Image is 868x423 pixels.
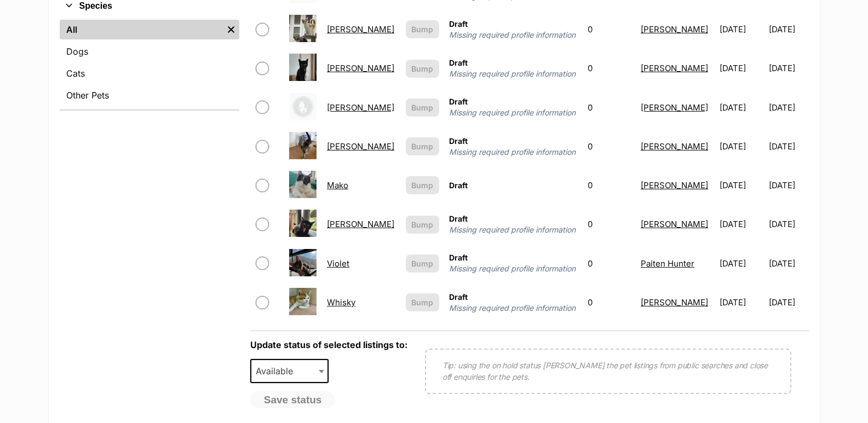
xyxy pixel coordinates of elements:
[583,89,635,126] td: 0
[449,181,468,190] span: Draft
[715,166,768,204] td: [DATE]
[769,245,807,282] td: [DATE]
[60,63,239,83] a: Cats
[406,20,439,38] button: Bump
[411,219,433,230] span: Bump
[60,85,239,105] a: Other Pets
[769,205,807,243] td: [DATE]
[442,360,774,383] p: Tip: using the on hold status [PERSON_NAME] the pet listings from public searches and close off e...
[406,293,439,311] button: Bump
[406,216,439,234] button: Bump
[449,253,468,262] span: Draft
[769,283,807,321] td: [DATE]
[715,128,768,165] td: [DATE]
[250,339,407,350] label: Update status of selected listings to:
[715,283,768,321] td: [DATE]
[449,147,578,158] span: Missing required profile information
[449,214,468,223] span: Draft
[449,263,578,274] span: Missing required profile information
[769,49,807,87] td: [DATE]
[449,107,578,118] span: Missing required profile information
[449,19,468,28] span: Draft
[583,49,635,87] td: 0
[449,58,468,67] span: Draft
[641,219,708,229] a: [PERSON_NAME]
[583,283,635,321] td: 0
[327,297,355,308] a: Whisky
[715,245,768,282] td: [DATE]
[327,219,394,229] a: [PERSON_NAME]
[406,98,439,117] button: Bump
[641,141,708,152] a: [PERSON_NAME]
[715,49,768,87] td: [DATE]
[449,30,578,40] span: Missing required profile information
[583,166,635,204] td: 0
[411,102,433,113] span: Bump
[327,63,394,73] a: [PERSON_NAME]
[60,42,239,61] a: Dogs
[411,179,433,191] span: Bump
[641,63,708,73] a: [PERSON_NAME]
[251,363,304,379] span: Available
[327,24,394,34] a: [PERSON_NAME]
[60,20,223,39] a: All
[641,102,708,113] a: [PERSON_NAME]
[715,89,768,126] td: [DATE]
[406,137,439,155] button: Bump
[449,292,468,302] span: Draft
[641,180,708,190] a: [PERSON_NAME]
[449,303,578,314] span: Missing required profile information
[641,258,694,269] a: Paiten Hunter
[583,128,635,165] td: 0
[641,297,708,308] a: [PERSON_NAME]
[406,254,439,273] button: Bump
[411,297,433,308] span: Bump
[769,166,807,204] td: [DATE]
[769,128,807,165] td: [DATE]
[769,10,807,48] td: [DATE]
[449,136,468,146] span: Draft
[411,258,433,269] span: Bump
[327,141,394,152] a: [PERSON_NAME]
[327,258,349,269] a: Violet
[327,102,394,113] a: [PERSON_NAME]
[449,224,578,235] span: Missing required profile information
[583,205,635,243] td: 0
[715,10,768,48] td: [DATE]
[411,63,433,74] span: Bump
[715,205,768,243] td: [DATE]
[406,60,439,78] button: Bump
[583,10,635,48] td: 0
[60,18,239,109] div: Species
[411,24,433,35] span: Bump
[250,391,336,409] button: Save status
[289,93,317,120] img: Hazel
[449,68,578,79] span: Missing required profile information
[327,180,348,190] a: Mako
[406,176,439,194] button: Bump
[250,359,329,383] span: Available
[641,24,708,34] a: [PERSON_NAME]
[449,97,468,106] span: Draft
[411,141,433,152] span: Bump
[583,245,635,282] td: 0
[223,20,239,39] a: Remove filter
[769,89,807,126] td: [DATE]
